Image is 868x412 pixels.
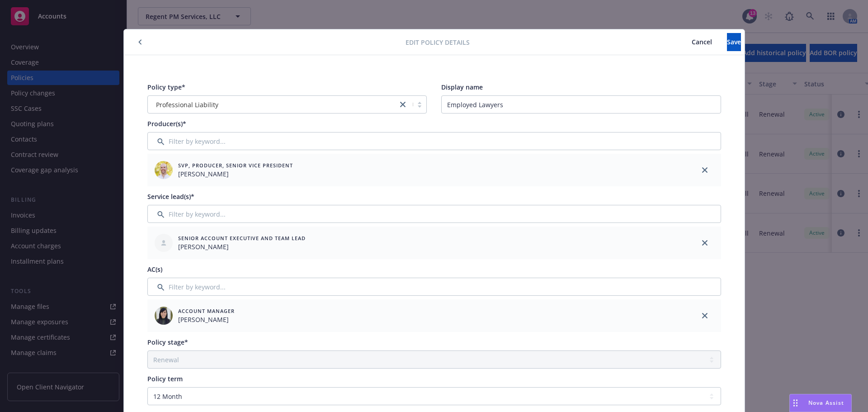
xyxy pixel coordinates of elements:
[152,100,393,109] span: Professional Liability
[178,234,306,242] span: Senior Account Executive and Team Lead
[147,265,162,274] span: AC(s)
[147,338,188,346] span: Policy stage*
[441,83,483,91] span: Display name
[178,315,235,324] span: [PERSON_NAME]
[155,307,173,325] img: employee photo
[677,33,727,51] button: Cancel
[699,237,710,248] a: close
[178,242,306,251] span: [PERSON_NAME]
[147,278,721,296] input: Filter by keyword...
[178,161,293,169] span: SVP, Producer, Senior Vice President
[699,165,710,175] a: close
[147,132,721,150] input: Filter by keyword...
[156,100,218,109] span: Professional Liability
[147,119,186,128] span: Producer(s)*
[789,394,852,412] button: Nova Assist
[147,205,721,223] input: Filter by keyword...
[178,307,235,315] span: Account Manager
[406,38,470,47] span: Edit policy details
[397,99,408,110] a: close
[727,33,741,51] button: Save
[727,38,741,46] span: Save
[147,374,183,383] span: Policy term
[808,399,844,407] span: Nova Assist
[692,38,712,46] span: Cancel
[178,169,293,179] span: [PERSON_NAME]
[155,161,173,179] img: employee photo
[790,394,801,412] div: Drag to move
[699,310,710,321] a: close
[147,192,194,201] span: Service lead(s)*
[147,83,185,91] span: Policy type*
